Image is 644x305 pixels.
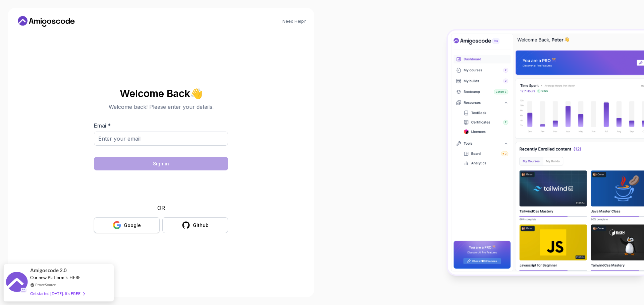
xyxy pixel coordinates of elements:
img: provesource social proof notification image [6,272,28,294]
button: Google [94,217,160,233]
button: Sign in [94,157,228,170]
a: Home link [16,16,76,27]
span: 👋 [190,87,203,99]
div: Google [124,222,141,229]
p: OR [157,204,165,212]
a: ProveSource [35,282,56,288]
div: Github [193,222,209,229]
div: Get started [DATE]. It's FREE [30,290,85,297]
div: Sign in [153,160,169,167]
h2: Welcome Back [94,88,228,99]
p: Welcome back! Please enter your details. [94,103,228,111]
iframe: Widget containing checkbox for hCaptcha security challenge [110,174,212,200]
a: Need Help? [282,19,306,24]
img: Amigoscode Dashboard [448,30,644,275]
label: Email * [94,122,111,129]
button: Github [162,217,228,233]
span: Our new Platform is HERE [30,275,81,280]
input: Enter your email [94,132,228,146]
span: Amigoscode 2.0 [30,266,67,274]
